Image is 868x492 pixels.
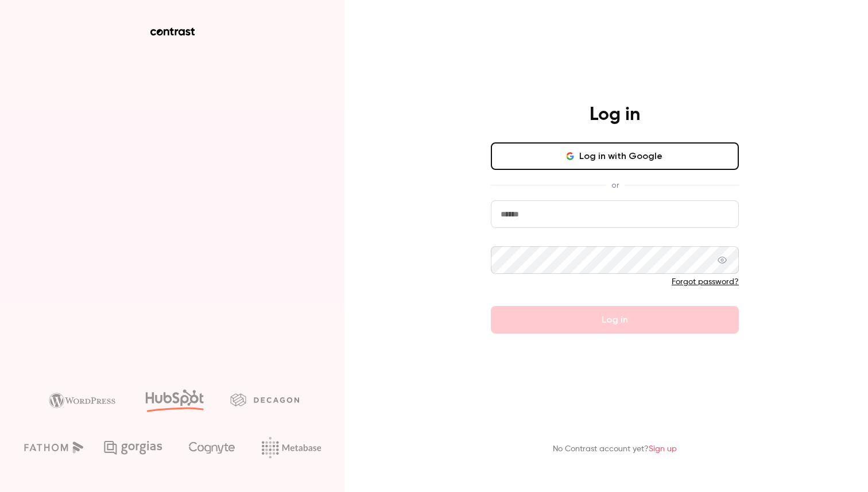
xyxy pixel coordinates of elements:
[606,179,625,191] span: or
[649,445,677,453] a: Sign up
[672,278,739,286] a: Forgot password?
[491,142,739,170] button: Log in with Google
[590,103,640,126] h4: Log in
[553,443,677,455] p: No Contrast account yet?
[230,393,299,406] img: decagon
